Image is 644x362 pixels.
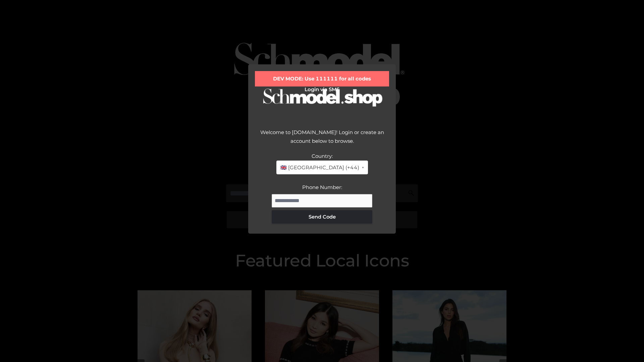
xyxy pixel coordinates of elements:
[280,163,359,172] span: 🇬🇧 [GEOGRAPHIC_DATA] (+44)
[255,86,389,93] h2: Login via SMS
[302,184,342,190] label: Phone Number:
[272,210,372,224] button: Send Code
[312,153,333,159] label: Country:
[255,71,389,86] div: DEV MODE: Use 111111 for all codes
[255,128,389,152] div: Welcome to [DOMAIN_NAME]! Login or create an account below to browse.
